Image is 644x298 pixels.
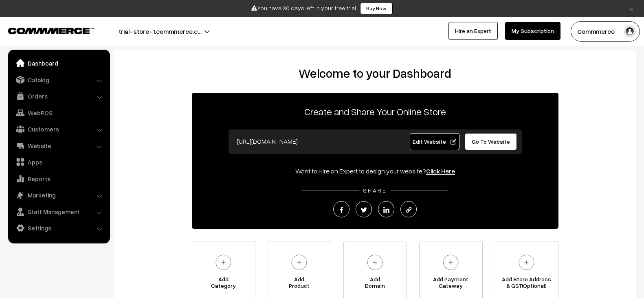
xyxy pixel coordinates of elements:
[426,167,455,175] a: Click Here
[3,3,641,14] div: You have 30 days left in your free trial
[571,21,640,42] button: Commmerce
[360,3,393,14] a: Buy Now
[10,221,107,235] a: Settings
[10,171,107,186] a: Reports
[192,166,558,176] div: Want to Hire an Expert to design your website?
[192,104,558,119] p: Create and Share Your Online Store
[8,28,94,34] img: COMMMERCE
[10,89,107,103] a: Orders
[344,276,407,292] span: Add Domain
[364,251,386,274] img: plus.svg
[359,187,391,194] span: SHARE
[122,66,628,81] h2: Welcome to your Dashboard
[10,155,107,169] a: Apps
[472,138,510,145] span: Go To Website
[413,138,456,145] span: Edit Website
[212,251,235,274] img: plus.svg
[440,251,462,274] img: plus.svg
[495,276,558,292] span: Add Store Address & GST(Optional)
[90,21,230,42] button: trial-store-1.commmerce.c…
[626,4,637,13] a: ×
[448,22,498,40] a: Hire an Expert
[10,138,107,153] a: Website
[410,133,459,150] a: Edit Website
[268,276,331,292] span: Add Product
[10,122,107,136] a: Customers
[10,105,107,120] a: WebPOS
[420,276,482,292] span: Add Payment Gateway
[515,251,538,274] img: plus.svg
[10,188,107,202] a: Marketing
[465,133,517,150] a: Go To Website
[624,25,636,37] img: user
[10,72,107,87] a: Catalog
[10,56,107,70] a: Dashboard
[8,25,79,35] a: COMMMERCE
[10,204,107,219] a: Staff Management
[288,251,310,274] img: plus.svg
[192,276,255,292] span: Add Category
[505,22,560,40] a: My Subscription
